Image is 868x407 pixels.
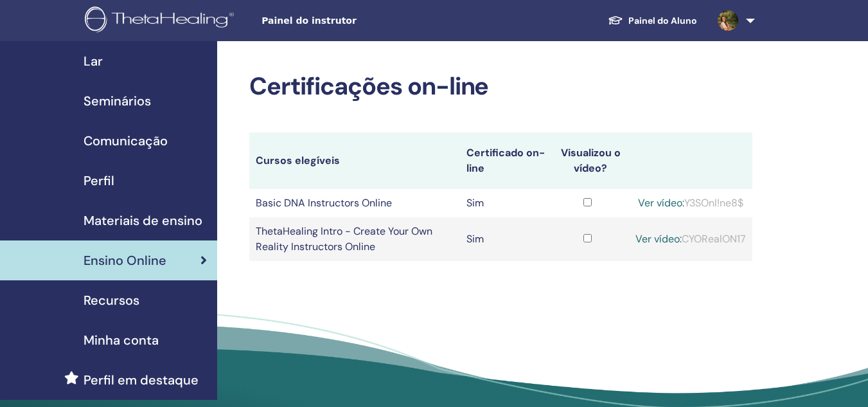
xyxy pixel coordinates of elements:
img: default.jpg [718,10,738,31]
span: Perfil em destaque [84,370,199,390]
a: Painel do Aluno [598,9,707,33]
img: logo.png [85,6,238,35]
span: Seminários [84,91,151,111]
td: Basic DNA Instructors Online [249,189,460,217]
th: Cursos elegíveis [249,132,460,189]
span: Lar [84,51,103,71]
img: graduation-cap-white.svg [608,15,623,26]
a: Ver vídeo: [635,232,682,246]
span: Minha conta [84,330,159,350]
td: ThetaHealing Intro - Create Your Own Reality Instructors Online [249,217,460,261]
h2: Certificações on-line [249,72,752,102]
td: Sim [460,189,546,217]
td: Sim [460,217,546,261]
th: Visualizou o vídeo? [546,132,629,189]
span: Comunicação [84,131,168,150]
div: Y3SOnl!ne8$ [635,195,746,211]
th: Certificado on-line [460,132,546,189]
span: Recursos [84,291,139,310]
span: Painel do instrutor [261,14,454,28]
span: Materiais de ensino [84,211,202,230]
span: Perfil [84,171,114,190]
span: Ensino Online [84,251,166,270]
a: Ver vídeo: [638,196,684,210]
div: CYORealON17 [635,231,746,247]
